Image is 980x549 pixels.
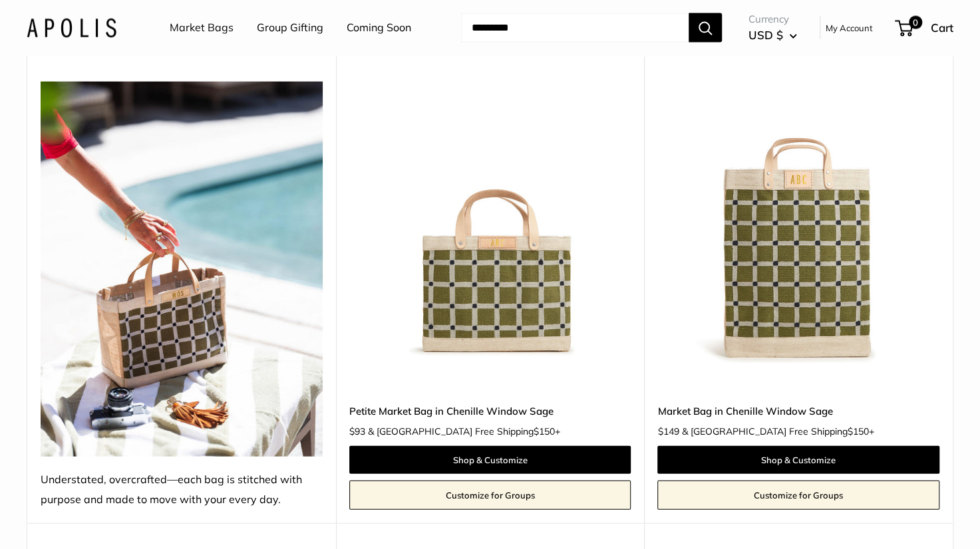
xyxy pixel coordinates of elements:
span: & [GEOGRAPHIC_DATA] Free Shipping + [681,427,874,436]
a: My Account [826,20,873,36]
a: Customize for Groups [349,481,631,510]
img: Apolis [27,18,116,37]
span: 0 [909,16,922,29]
span: Currency [748,10,797,29]
span: & [GEOGRAPHIC_DATA] Free Shipping + [368,427,560,436]
a: Market Bags [170,18,234,38]
img: Understated, overcrafted—each bag is stitched with purpose and made to move with your every day. [41,82,323,457]
a: Market Bag in Chenille Window SageMarket Bag in Chenille Window Sage [657,82,939,364]
img: Market Bag in Chenille Window Sage [657,82,939,364]
span: $150 [847,425,868,437]
a: Market Bag in Chenille Window Sage [657,403,939,419]
span: Cart [931,21,953,35]
input: Search... [461,13,689,43]
button: USD $ [748,25,797,46]
button: Search [689,13,722,43]
span: $149 [657,425,679,437]
a: Customize for Groups [657,481,939,510]
a: Shop & Customize [657,446,939,474]
span: $150 [534,425,555,437]
a: 0 Cart [896,17,953,39]
div: Understated, overcrafted—each bag is stitched with purpose and made to move with your every day. [41,470,323,510]
a: Petite Market Bag in Chenille Window SagePetite Market Bag in Chenille Window Sage [349,82,631,364]
span: $93 [349,425,365,437]
a: Petite Market Bag in Chenille Window Sage [349,403,631,419]
img: Petite Market Bag in Chenille Window Sage [349,82,631,364]
a: Group Gifting [257,18,323,38]
a: Shop & Customize [349,446,631,474]
span: USD $ [748,28,783,42]
a: Coming Soon [347,18,411,38]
